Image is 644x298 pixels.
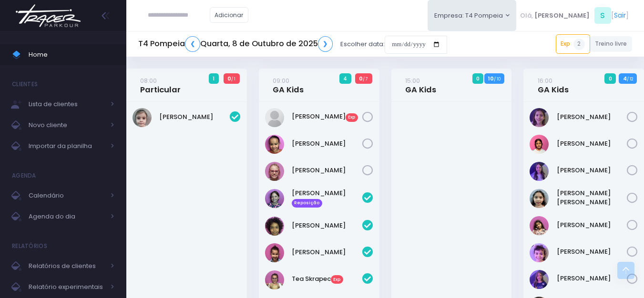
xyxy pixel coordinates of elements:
div: Escolher data: [138,33,447,55]
img: Lia Widman [530,162,549,181]
img: Nina Loureiro Andrusyszyn [530,243,549,262]
a: [PERSON_NAME] [557,274,627,283]
h4: Agenda [12,166,36,185]
a: [PERSON_NAME] [557,247,627,257]
a: Exp2 [556,34,590,53]
small: / 1 [231,76,235,82]
span: Exp [346,113,358,122]
h5: T4 Pompeia Quarta, 8 de Outubro de 2025 [138,36,333,52]
small: / 12 [627,76,633,82]
a: [PERSON_NAME] [292,166,362,175]
img: Tea Skrapec Betz [265,270,284,289]
small: 08:00 [140,76,157,85]
a: [PERSON_NAME] [292,221,362,230]
a: ❯ [318,36,333,52]
small: 15:00 [405,76,420,85]
img: Irene Zylbersztajn de Sá [265,189,284,208]
small: / 7 [363,76,368,82]
a: ❮ [185,36,200,52]
span: Home [29,49,114,61]
div: [ ] [516,5,632,26]
small: 16:00 [538,76,552,85]
span: Relatório experimentais [29,281,105,293]
a: [PERSON_NAME] Reposição [292,189,362,208]
img: Evelin Giometti [265,108,284,127]
a: [PERSON_NAME] [159,112,230,122]
a: Treino livre [590,36,633,52]
span: Lista de clientes [29,98,105,110]
span: 4 [339,73,351,84]
a: 15:00GA Kids [405,76,436,95]
img: Luisa Yen Muller [530,189,549,208]
img: Rosa Widman [530,270,549,289]
span: [PERSON_NAME] [534,11,590,20]
a: Tea SkrapecExp [292,274,362,284]
span: Olá, [520,11,533,20]
span: 1 [209,73,219,84]
span: Calendário [29,189,105,202]
span: 0 [472,73,484,84]
a: [PERSON_NAME] [PERSON_NAME] [557,189,627,207]
span: 2 [573,39,585,50]
span: Exp [331,275,343,284]
a: Sair [614,10,626,20]
h4: Relatórios [12,237,47,256]
a: [PERSON_NAME] [292,248,362,257]
strong: 10 [488,75,494,82]
a: 16:00GA Kids [538,76,569,95]
a: 08:00Particular [140,76,181,95]
a: 09:00GA Kids [273,76,304,95]
img: Luiza Braz [530,216,549,235]
h4: Clientes [12,75,38,94]
small: 09:00 [273,76,289,85]
span: Novo cliente [29,119,105,131]
img: Paola baldin Barreto Armentano [265,162,284,181]
span: Agenda do dia [29,210,105,223]
img: Brunna Mateus De Paulo Alves [133,108,152,127]
span: Reposição [292,199,322,208]
a: [PERSON_NAME] [557,220,627,230]
img: Júlia Barbosa [265,135,284,154]
span: S [594,7,611,24]
img: Priscila Vanzolini [265,217,284,236]
a: [PERSON_NAME] [557,112,627,122]
strong: 0 [227,75,231,82]
img: STELLA ARAUJO LAGUNA [265,243,284,262]
a: [PERSON_NAME] [557,139,627,149]
span: 0 [604,73,616,84]
img: Antonella Zappa Marques [530,108,549,127]
a: [PERSON_NAME]Exp [292,112,362,121]
small: / 10 [494,76,501,82]
a: Adicionar [210,7,249,23]
strong: 0 [359,75,363,82]
strong: 4 [623,75,627,82]
span: Relatórios de clientes [29,260,105,272]
img: Clara Sigolo [530,135,549,154]
a: [PERSON_NAME] [292,139,362,149]
a: [PERSON_NAME] [557,166,627,175]
span: Importar da planilha [29,140,105,152]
